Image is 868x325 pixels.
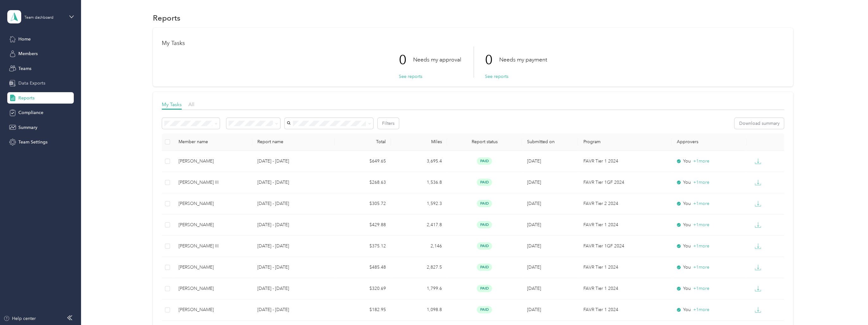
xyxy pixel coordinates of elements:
[257,158,330,165] p: [DATE] - [DATE]
[477,157,492,165] span: paid
[677,306,742,313] div: You
[335,278,391,299] td: $320.69
[179,221,247,228] div: [PERSON_NAME]
[391,172,447,193] td: 1,536.8
[527,264,541,270] span: [DATE]
[477,179,492,186] span: paid
[335,193,391,214] td: $305.72
[399,47,413,73] p: 0
[477,242,492,250] span: paid
[179,264,247,271] div: [PERSON_NAME]
[677,221,742,228] div: You
[179,158,247,165] div: [PERSON_NAME]
[257,179,330,186] p: [DATE] - [DATE]
[583,179,667,186] p: FAVR Tier 1GF 2024
[583,200,667,207] p: FAVR Tier 2 2024
[677,179,742,186] div: You
[18,109,43,116] span: Compliance
[527,158,541,164] span: [DATE]
[335,214,391,236] td: $429.88
[391,278,447,299] td: 1,799.6
[677,158,742,165] div: You
[833,290,868,325] iframe: Everlance-gr Chat Button Frame
[391,151,447,172] td: 3,695.4
[477,306,492,313] span: paid
[162,101,182,107] span: My Tasks
[693,222,709,227] span: + 1 more
[578,236,672,257] td: FAVR Tier 1GF 2024
[18,36,31,42] span: Home
[257,221,330,228] p: [DATE] - [DATE]
[477,221,492,228] span: paid
[257,306,330,313] p: [DATE] - [DATE]
[677,243,742,250] div: You
[413,56,461,64] p: Needs my approval
[578,133,672,151] th: Program
[162,40,784,47] h1: My Tasks
[18,95,35,101] span: Reports
[335,151,391,172] td: $649.65
[578,214,672,236] td: FAVR Tier 1 2024
[693,243,709,249] span: + 1 more
[252,133,335,151] th: Report name
[527,222,541,227] span: [DATE]
[179,179,247,186] div: [PERSON_NAME] III
[677,264,742,271] div: You
[3,315,36,322] button: Help center
[672,133,747,151] th: Approvers
[452,139,517,144] span: Report status
[179,243,247,250] div: [PERSON_NAME] III
[583,221,667,228] p: FAVR Tier 1 2024
[188,101,194,107] span: All
[18,50,38,57] span: Members
[391,257,447,278] td: 2,827.5
[391,299,447,321] td: 1,098.8
[340,139,386,144] div: Total
[578,257,672,278] td: FAVR Tier 1 2024
[257,243,330,250] p: [DATE] - [DATE]
[578,193,672,214] td: FAVR Tier 2 2024
[578,151,672,172] td: FAVR Tier 1 2024
[527,286,541,291] span: [DATE]
[391,214,447,236] td: 2,417.8
[179,306,247,313] div: [PERSON_NAME]
[485,73,508,80] button: See reports
[583,264,667,271] p: FAVR Tier 1 2024
[179,285,247,292] div: [PERSON_NAME]
[18,65,31,72] span: Teams
[583,285,667,292] p: FAVR Tier 1 2024
[257,200,330,207] p: [DATE] - [DATE]
[335,172,391,193] td: $268.63
[583,243,667,250] p: FAVR Tier 1GF 2024
[18,124,37,131] span: Summary
[335,236,391,257] td: $375.12
[527,180,541,185] span: [DATE]
[477,200,492,207] span: paid
[396,139,442,144] div: Miles
[335,299,391,321] td: $182.95
[583,158,667,165] p: FAVR Tier 1 2024
[677,200,742,207] div: You
[257,264,330,271] p: [DATE] - [DATE]
[173,133,252,151] th: Member name
[578,299,672,321] td: FAVR Tier 1 2024
[179,139,247,144] div: Member name
[693,264,709,270] span: + 1 more
[477,285,492,292] span: paid
[335,257,391,278] td: $485.48
[18,80,45,86] span: Data Exports
[522,133,578,151] th: Submitted on
[677,285,742,292] div: You
[693,201,709,206] span: + 1 more
[693,158,709,164] span: + 1 more
[18,139,47,145] span: Team Settings
[499,56,547,64] p: Needs my payment
[485,47,499,73] p: 0
[257,285,330,292] p: [DATE] - [DATE]
[477,264,492,271] span: paid
[399,73,422,80] button: See reports
[153,15,180,21] h1: Reports
[578,278,672,299] td: FAVR Tier 1 2024
[391,193,447,214] td: 1,592.3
